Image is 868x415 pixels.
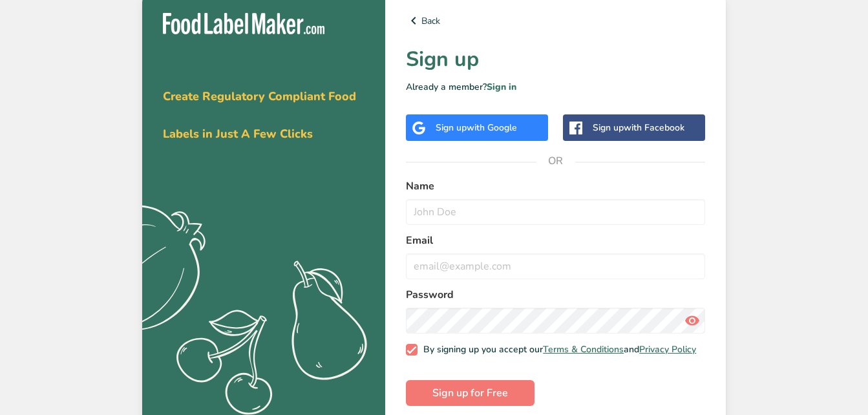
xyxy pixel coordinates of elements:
a: Terms & Conditions [543,343,624,356]
span: Create Regulatory Compliant Food Labels in Just A Few Clicks [163,89,356,142]
p: Already a member? [406,80,705,94]
span: OR [536,142,575,180]
label: Password [406,287,705,303]
input: email@example.com [406,253,705,279]
a: Back [406,13,705,28]
span: Sign up for Free [432,385,508,401]
a: Sign in [487,81,516,93]
h1: Sign up [406,44,705,75]
img: Food Label Maker [163,13,324,34]
label: Email [406,233,705,248]
span: with Google [467,122,517,134]
a: Privacy Policy [639,343,696,356]
span: with Facebook [624,122,684,134]
label: Name [406,178,705,194]
div: Sign up [593,121,684,134]
button: Sign up for Free [406,380,535,406]
span: By signing up you accept our and [418,344,697,356]
input: John Doe [406,199,705,225]
div: Sign up [436,121,517,134]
